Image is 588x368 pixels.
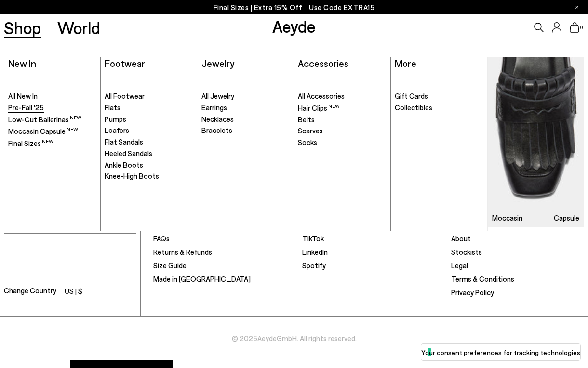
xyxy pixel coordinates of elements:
[421,344,580,360] button: Your consent preferences for tracking technologies
[8,138,96,148] a: Final Sizes
[451,248,482,256] a: Stockists
[105,137,193,147] a: Flat Sandals
[302,248,328,256] a: LinkedIn
[298,92,386,101] a: All Accessories
[8,115,81,124] span: Low-Cut Ballerinas
[8,139,53,147] span: Final Sizes
[201,57,234,69] a: Jewelry
[105,149,152,158] span: Heeled Sandals
[8,92,96,101] a: All New In
[298,104,340,112] span: Hair Clips
[201,126,232,134] span: Bracelets
[105,149,193,158] a: Heeled Sandals
[8,115,96,125] a: Low-Cut Ballerinas
[302,234,324,243] a: TikTok
[214,1,375,13] p: Final Sizes | Extra 15% Off
[105,115,126,123] span: Pumps
[298,126,323,135] span: Scarves
[395,92,428,100] span: Gift Cards
[451,288,494,297] a: Privacy Policy
[421,347,580,357] label: Your consent preferences for tracking technologies
[4,19,41,36] a: Shop
[570,22,579,33] a: 0
[105,137,143,146] span: Flat Sandals
[105,160,193,170] a: Ankle Boots
[153,248,212,256] a: Returns & Refunds
[105,92,145,100] span: All Footwear
[488,57,584,227] a: Moccasin Capsule
[579,25,584,30] span: 0
[105,171,193,181] a: Knee-High Boots
[105,103,193,113] a: Flats
[105,115,193,124] a: Pumps
[201,103,227,112] span: Earrings
[298,138,317,146] span: Socks
[153,275,251,283] a: Made in [GEOGRAPHIC_DATA]
[298,115,386,125] a: Belts
[298,103,386,113] a: Hair Clips
[554,214,579,222] h3: Capsule
[4,285,56,299] span: Change Country
[257,334,277,342] a: Aeyde
[57,19,100,36] a: World
[8,126,96,136] a: Moccasin Capsule
[395,92,483,101] a: Gift Cards
[65,285,82,299] li: US | $
[8,103,44,112] span: Pre-Fall '25
[395,57,416,69] a: More
[153,261,187,270] a: Size Guide
[201,115,290,124] a: Necklaces
[298,126,386,136] a: Scarves
[201,103,290,113] a: Earrings
[201,92,290,101] a: All Jewelry
[201,92,234,100] span: All Jewelry
[105,126,129,134] span: Loafers
[451,261,468,270] a: Legal
[298,57,348,69] a: Accessories
[298,92,345,100] span: All Accessories
[302,261,326,270] a: Spotify
[8,127,78,135] span: Moccasin Capsule
[8,103,96,113] a: Pre-Fall '25
[272,16,316,36] a: Aeyde
[451,275,514,283] a: Terms & Conditions
[8,57,36,69] a: New In
[201,126,290,135] a: Bracelets
[105,160,143,169] span: Ankle Boots
[395,103,483,113] a: Collectibles
[309,3,374,12] span: Navigate to /collections/ss25-final-sizes
[395,103,432,112] span: Collectibles
[8,92,38,100] span: All New In
[153,234,170,243] a: FAQs
[105,171,159,180] span: Knee-High Boots
[105,126,193,135] a: Loafers
[105,57,145,69] a: Footwear
[451,234,471,243] a: About
[492,214,522,222] h3: Moccasin
[298,138,386,147] a: Socks
[201,115,234,123] span: Necklaces
[105,92,193,101] a: All Footwear
[488,57,584,227] img: Mobile_e6eede4d-78b8-4bd1-ae2a-4197e375e133_900x.jpg
[298,115,315,124] span: Belts
[105,103,120,112] span: Flats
